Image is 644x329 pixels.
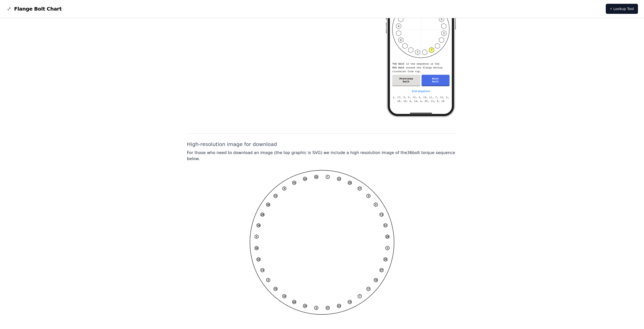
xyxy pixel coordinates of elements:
[250,170,394,315] img: 36 bolt torque pattern
[6,5,62,12] a: Flange Bolt Chart LogoFlange Bolt Chart
[606,4,638,14] a: ⚡ Lookup Tool
[6,6,12,12] img: Flange Bolt Chart Logo
[14,5,62,12] span: Flange Bolt Chart
[187,150,457,162] p: For those who need to download an image (the top graphic is SVG) we include a high resolution ima...
[187,141,457,148] h2: High-resolution image for download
